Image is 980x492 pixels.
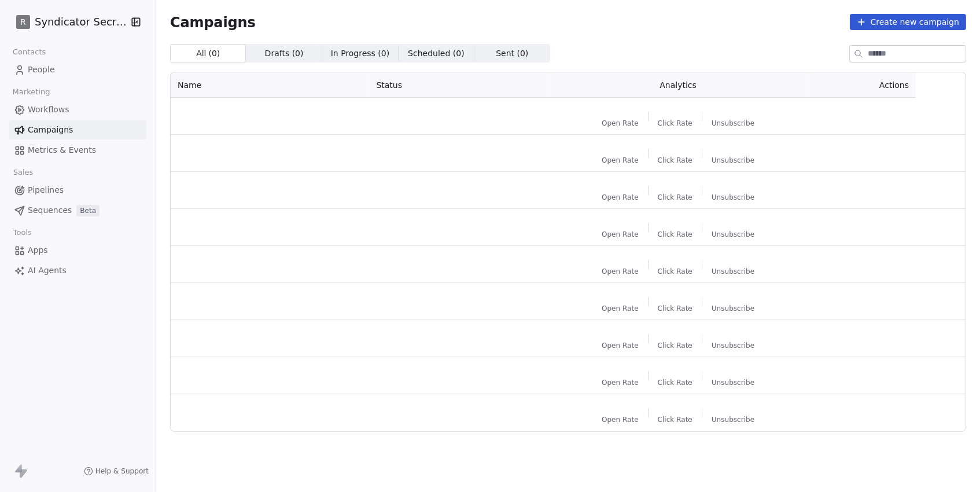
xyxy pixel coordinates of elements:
[20,16,26,28] span: R
[712,378,754,387] span: Unsubscribe
[658,304,692,313] span: Click Rate
[265,47,304,60] span: Drafts ( 0 )
[28,64,55,76] span: People
[28,104,69,116] span: Workflows
[9,201,146,220] a: SequencesBeta
[9,60,146,79] a: People
[369,72,550,98] th: Status
[171,72,369,98] th: Name
[84,467,149,476] a: Help & Support
[658,267,692,276] span: Click Rate
[496,47,528,60] span: Sent ( 0 )
[95,467,149,476] span: Help & Support
[712,267,754,276] span: Unsubscribe
[806,72,916,98] th: Actions
[550,72,806,98] th: Analytics
[28,184,64,196] span: Pipelines
[712,156,754,165] span: Unsubscribe
[28,124,73,136] span: Campaigns
[8,164,38,181] span: Sales
[602,230,639,239] span: Open Rate
[28,244,48,256] span: Apps
[658,156,692,165] span: Click Rate
[28,144,96,156] span: Metrics & Events
[9,120,146,139] a: Campaigns
[602,378,639,387] span: Open Rate
[850,14,966,30] button: Create new campaign
[712,304,754,313] span: Unsubscribe
[602,341,639,350] span: Open Rate
[9,181,146,200] a: Pipelines
[76,205,100,216] span: Beta
[28,204,72,216] span: Sequences
[658,341,692,350] span: Click Rate
[9,241,146,260] a: Apps
[658,378,692,387] span: Click Rate
[712,119,754,128] span: Unsubscribe
[602,304,639,313] span: Open Rate
[8,224,36,241] span: Tools
[35,14,127,30] span: Syndicator Secrets
[658,230,692,239] span: Click Rate
[9,261,146,280] a: AI Agents
[14,12,123,32] button: RSyndicator Secrets
[602,415,639,424] span: Open Rate
[9,100,146,119] a: Workflows
[658,415,692,424] span: Click Rate
[602,267,639,276] span: Open Rate
[602,193,639,202] span: Open Rate
[28,265,67,277] span: AI Agents
[8,83,55,101] span: Marketing
[602,156,639,165] span: Open Rate
[658,193,692,202] span: Click Rate
[9,141,146,160] a: Metrics & Events
[712,341,754,350] span: Unsubscribe
[712,230,754,239] span: Unsubscribe
[712,415,754,424] span: Unsubscribe
[408,47,465,60] span: Scheduled ( 0 )
[170,14,256,30] span: Campaigns
[8,43,51,61] span: Contacts
[331,47,390,60] span: In Progress ( 0 )
[712,193,754,202] span: Unsubscribe
[658,119,692,128] span: Click Rate
[602,119,639,128] span: Open Rate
